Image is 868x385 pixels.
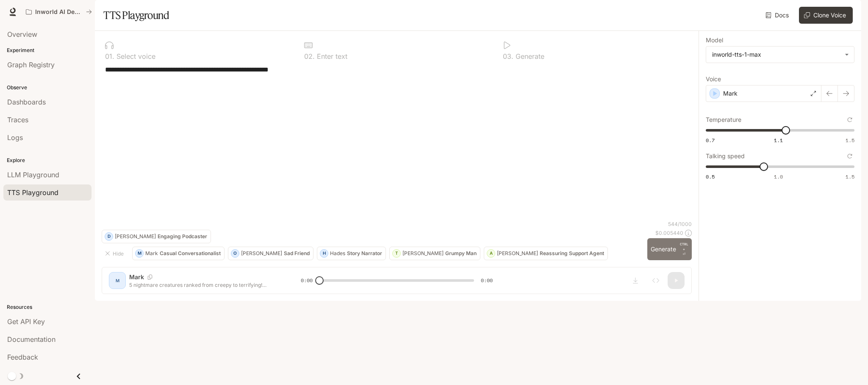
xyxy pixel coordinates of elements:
[647,238,692,260] button: GenerateCTRL +⏎
[231,247,239,260] div: O
[764,7,792,24] a: Docs
[540,251,604,256] p: Reassuring Support Agent
[668,220,692,228] p: 544 / 1000
[846,137,854,144] span: 1.5
[503,53,513,60] p: 0 3 .
[846,173,854,180] span: 1.5
[655,229,683,236] p: $ 0.005440
[330,251,345,256] p: Hades
[487,247,495,260] div: A
[22,3,96,20] button: All workspaces
[774,137,783,144] span: 1.1
[723,89,738,98] p: Mark
[317,247,386,260] button: HHadesStory Narrator
[145,251,158,256] p: Mark
[389,247,480,260] button: T[PERSON_NAME]Grumpy Man
[228,247,313,260] button: O[PERSON_NAME]Sad Friend
[706,47,854,63] div: inworld-tts-1-max
[132,247,225,260] button: MMarkCasual Conversationalist
[393,247,400,260] div: T
[304,53,315,60] p: 0 2 .
[799,7,853,24] button: Clone Voice
[114,53,155,60] p: Select voice
[105,53,114,60] p: 0 1 .
[484,247,608,260] button: A[PERSON_NAME]Reassuring Support Agent
[445,251,477,256] p: Grumpy Man
[347,251,382,256] p: Story Narrator
[320,247,328,260] div: H
[105,230,113,243] div: D
[160,251,221,256] p: Casual Conversationalist
[402,251,444,256] p: [PERSON_NAME]
[706,137,715,144] span: 0.7
[845,115,854,124] button: Reset to default
[706,117,741,123] p: Temperature
[35,8,83,16] p: Inworld AI Demos
[712,50,840,59] div: inworld-tts-1-max
[102,230,211,243] button: D[PERSON_NAME]Engaging Podcaster
[706,173,715,180] span: 0.5
[315,53,347,60] p: Enter text
[679,242,688,252] p: CTRL +
[241,251,282,256] p: [PERSON_NAME]
[706,153,745,159] p: Talking speed
[513,53,544,60] p: Generate
[136,247,143,260] div: M
[103,7,169,24] h1: TTS Playground
[774,173,783,180] span: 1.0
[158,234,207,239] p: Engaging Podcaster
[706,76,721,82] p: Voice
[845,151,854,161] button: Reset to default
[102,247,129,260] button: Hide
[284,251,310,256] p: Sad Friend
[497,251,538,256] p: [PERSON_NAME]
[679,242,688,257] p: ⏎
[706,37,723,43] p: Model
[115,234,156,239] p: [PERSON_NAME]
